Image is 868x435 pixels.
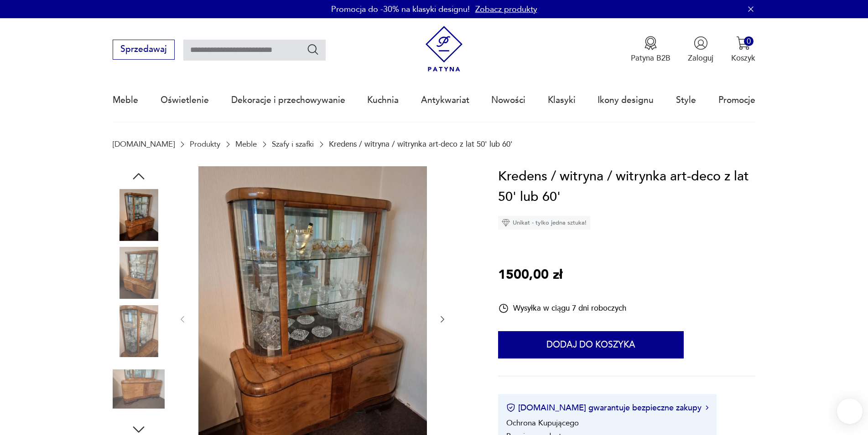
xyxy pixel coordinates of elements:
a: Szafy i szafki [272,140,314,148]
li: Ochrona Kupującego [506,418,579,428]
button: [DOMAIN_NAME] gwarantuje bezpieczne zakupy [506,402,708,414]
div: Unikat - tylko jedna sztuka! [498,216,590,230]
a: [DOMAIN_NAME] [113,140,175,148]
a: Meble [235,140,257,148]
button: Sprzedawaj [113,40,174,60]
a: Nowości [491,79,525,121]
a: Antykwariat [421,79,469,121]
a: Ikona medaluPatyna B2B [631,36,670,63]
p: Kredens / witryna / witrynka art-deco z lat 50' lub 60' [329,140,513,148]
iframe: Smartsupp widget button [837,399,863,424]
p: Koszyk [731,53,755,63]
img: Zdjęcie produktu Kredens / witryna / witrynka art-deco z lat 50' lub 60' [113,363,165,415]
button: 0Koszyk [731,36,755,63]
a: Kuchnia [367,79,399,121]
a: Style [676,79,696,121]
a: Oświetlenie [161,79,209,121]
p: 1500,00 zł [498,265,562,286]
a: Promocje [718,79,755,121]
a: Sprzedawaj [113,46,174,54]
a: Klasyki [548,79,576,121]
img: Patyna - sklep z meblami i dekoracjami vintage [421,26,467,72]
img: Zdjęcie produktu Kredens / witryna / witrynka art-deco z lat 50' lub 60' [113,189,165,241]
button: Dodaj do koszyka [498,331,684,358]
img: Zdjęcie produktu Kredens / witryna / witrynka art-deco z lat 50' lub 60' [113,247,165,299]
p: Zaloguj [688,53,713,63]
img: Zdjęcie produktu Kredens / witryna / witrynka art-deco z lat 50' lub 60' [113,305,165,357]
p: Patyna B2B [631,53,670,63]
img: Ikona strzałki w prawo [706,405,708,410]
img: Ikona koszyka [736,36,750,50]
a: Ikony designu [598,79,654,121]
img: Ikona certyfikatu [506,403,515,412]
img: Ikonka użytkownika [694,36,708,50]
p: Promocja do -30% na klasyki designu! [331,4,470,15]
button: Szukaj [307,43,320,56]
img: Ikona diamentu [502,219,510,227]
a: Meble [113,79,138,121]
button: Patyna B2B [631,36,670,63]
button: Zaloguj [688,36,713,63]
a: Produkty [190,140,220,148]
div: Wysyłka w ciągu 7 dni roboczych [498,303,626,314]
h1: Kredens / witryna / witrynka art-deco z lat 50' lub 60' [498,166,755,208]
a: Dekoracje i przechowywanie [231,79,345,121]
div: 0 [744,36,754,46]
img: Ikona medalu [644,36,658,50]
a: Zobacz produkty [475,4,537,15]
